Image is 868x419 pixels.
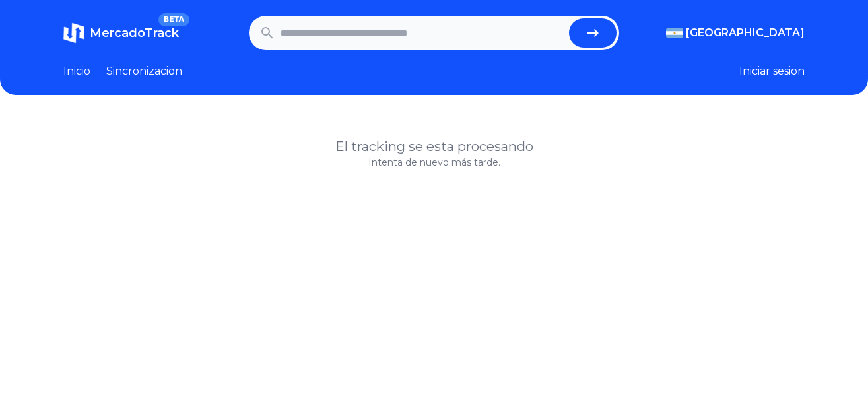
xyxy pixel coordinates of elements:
[90,26,179,40] span: MercadoTrack
[666,28,683,38] img: Argentina
[63,156,805,169] p: Intenta de nuevo más tarde.
[666,25,805,41] button: [GEOGRAPHIC_DATA]
[158,13,189,26] span: BETA
[739,63,805,79] button: Iniciar sesion
[63,137,805,156] h1: El tracking se esta procesando
[63,63,90,79] a: Inicio
[686,25,805,41] span: [GEOGRAPHIC_DATA]
[63,22,179,44] a: MercadoTrackBETA
[63,22,84,44] img: MercadoTrack
[106,63,182,79] a: Sincronizacion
